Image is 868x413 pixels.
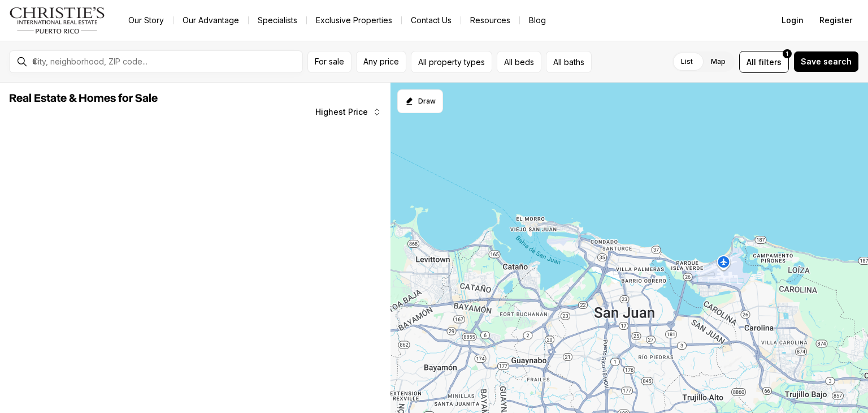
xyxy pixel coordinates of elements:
span: 1 [786,49,788,58]
span: Highest Price [315,107,368,117]
button: For sale [307,51,351,73]
span: Real Estate & Homes for Sale [9,93,158,104]
button: Start drawing [397,89,443,113]
button: Login [775,9,810,32]
span: Save search [801,57,852,66]
button: All baths [546,51,592,73]
button: All beds [497,51,541,73]
span: Login [782,16,804,25]
button: Allfilters1 [739,51,789,73]
label: List [672,51,702,72]
span: Register [819,16,852,25]
button: Any price [356,51,406,73]
img: logo [9,7,106,34]
span: Any price [363,57,399,66]
span: All [747,56,756,68]
a: Our Advantage [173,12,248,28]
button: Save search [793,51,859,72]
button: Contact Us [402,12,461,28]
a: Resources [461,12,519,28]
span: For sale [315,57,344,66]
span: filters [758,56,782,68]
button: Register [813,9,859,32]
button: Highest Price [309,101,388,123]
a: Our Story [119,12,173,28]
a: Specialists [249,12,306,28]
button: All property types [411,51,492,73]
a: Exclusive Properties [307,12,401,28]
label: Map [702,51,735,72]
a: Blog [520,12,555,28]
